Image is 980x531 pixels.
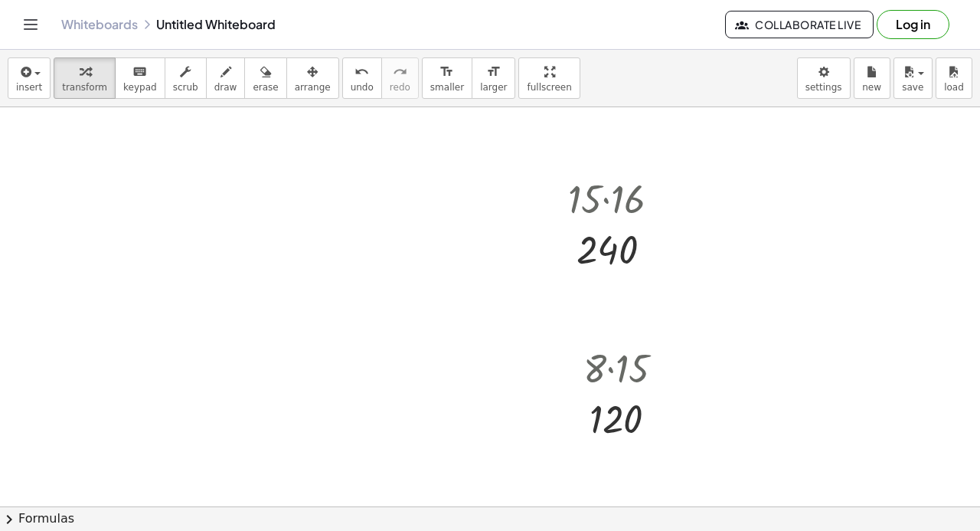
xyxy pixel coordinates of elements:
[342,57,382,99] button: undoundo
[173,82,198,93] span: scrub
[16,82,42,93] span: insert
[354,63,369,81] i: undo
[132,63,147,81] i: keyboard
[244,57,286,99] button: erase
[351,82,374,93] span: undo
[480,82,507,93] span: larger
[206,57,246,99] button: draw
[936,57,972,99] button: load
[805,82,842,93] span: settings
[390,82,410,93] span: redo
[381,57,419,99] button: redoredo
[862,82,881,93] span: new
[518,57,580,99] button: fullscreen
[944,82,964,93] span: load
[393,63,407,81] i: redo
[854,57,890,99] button: new
[62,82,107,93] span: transform
[877,10,949,39] button: Log in
[54,57,116,99] button: transform
[527,82,571,93] span: fullscreen
[430,82,464,93] span: smaller
[123,82,157,93] span: keypad
[439,63,454,81] i: format_size
[8,57,51,99] button: insert
[115,57,165,99] button: keyboardkeypad
[422,57,472,99] button: format_sizesmaller
[738,18,861,31] span: Collaborate Live
[797,57,851,99] button: settings
[902,82,923,93] span: save
[214,82,237,93] span: draw
[61,17,138,32] a: Whiteboards
[286,57,339,99] button: arrange
[893,57,933,99] button: save
[18,12,43,37] button: Toggle navigation
[725,11,874,38] button: Collaborate Live
[165,57,207,99] button: scrub
[486,63,501,81] i: format_size
[253,82,278,93] span: erase
[295,82,331,93] span: arrange
[472,57,515,99] button: format_sizelarger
